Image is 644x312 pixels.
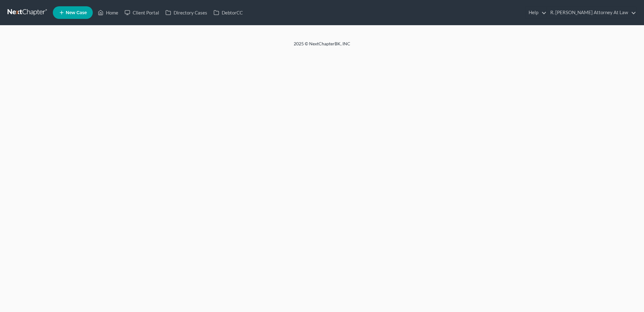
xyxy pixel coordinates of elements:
[95,7,121,18] a: Home
[143,41,501,52] div: 2025 © NextChapterBK, INC
[210,7,246,18] a: DebtorCC
[525,7,547,18] a: Help
[53,6,93,19] new-legal-case-button: New Case
[162,7,210,18] a: Directory Cases
[121,7,162,18] a: Client Portal
[547,7,636,18] a: R. [PERSON_NAME] Attorney At Law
